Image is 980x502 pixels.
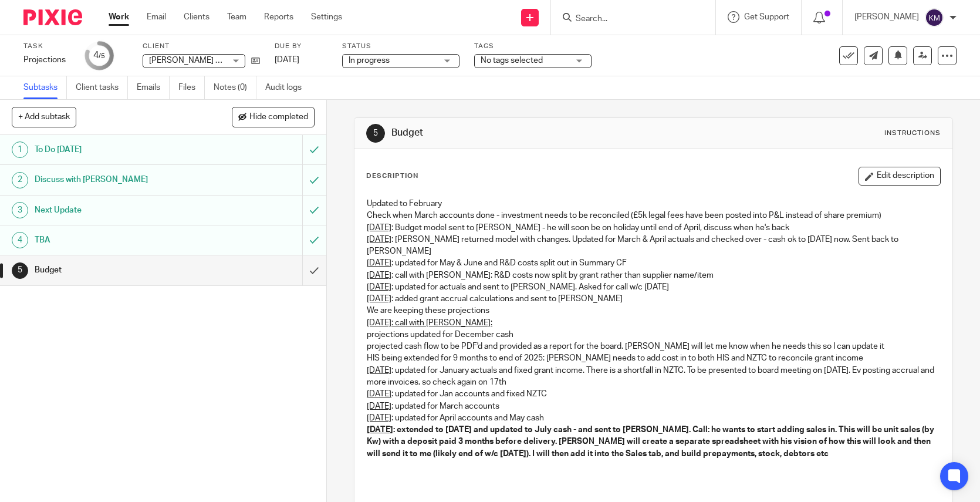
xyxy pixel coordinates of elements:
[367,295,391,303] u: [DATE]
[12,172,28,188] div: 2
[275,56,299,64] span: [DATE]
[367,366,391,375] u: [DATE]
[367,235,391,244] u: [DATE]
[367,281,940,293] p: : updated for actuals and sent to [PERSON_NAME]. Asked for call w/c [DATE]
[178,76,205,99] a: Files
[367,222,940,234] p: : Budget model sent to [PERSON_NAME] - he will soon be on holiday until end of April, discuss whe...
[349,56,390,65] span: In progress
[275,42,327,51] label: Due by
[367,388,940,400] p: : updated for Jan accounts and fixed NZTC
[311,11,342,23] a: Settings
[93,49,105,62] div: 4
[481,56,543,65] span: No tags selected
[23,9,82,25] img: Pixie
[12,232,28,248] div: 4
[367,400,940,412] p: : updated for March accounts
[232,107,315,127] button: Hide completed
[367,224,391,232] u: [DATE]
[76,76,128,99] a: Client tasks
[23,54,70,66] div: Projections
[367,271,391,279] u: [DATE]
[227,11,246,23] a: Team
[859,167,941,186] button: Edit description
[366,124,385,143] div: 5
[391,127,678,139] h1: Budget
[367,365,940,389] p: : updated for January actuals and fixed grant income. There is a shortfall in NZTC. To be present...
[249,113,308,122] span: Hide completed
[854,11,919,23] p: [PERSON_NAME]
[367,259,391,267] u: [DATE]
[149,56,252,65] span: [PERSON_NAME] Hydrogen
[147,11,166,23] a: Email
[137,76,170,99] a: Emails
[367,269,940,281] p: : call with [PERSON_NAME]: R&D costs now split by grant rather than supplier name/item
[143,42,260,51] label: Client
[12,262,28,279] div: 5
[367,319,492,327] u: [DATE]: call with [PERSON_NAME]:
[474,42,592,51] label: Tags
[367,426,936,458] strong: : extended to [DATE] and updated to July cash - and sent to [PERSON_NAME]. Call: he wants to star...
[35,231,205,249] h1: TBA
[264,11,293,23] a: Reports
[99,53,105,59] small: /5
[744,13,789,21] span: Get Support
[367,390,391,398] u: [DATE]
[35,171,205,188] h1: Discuss with [PERSON_NAME]
[35,201,205,219] h1: Next Update
[12,141,28,158] div: 1
[23,76,67,99] a: Subtasks
[575,14,680,25] input: Search
[367,341,940,352] p: projected cash flow to be PDF'd and provided as a report for the board. [PERSON_NAME] will let me...
[366,171,418,181] p: Description
[367,305,940,316] p: We are keeping these projections
[367,412,940,424] p: : updated for April accounts and May cash
[12,107,76,127] button: + Add subtask
[367,198,940,210] p: Updated to February
[184,11,209,23] a: Clients
[265,76,310,99] a: Audit logs
[367,402,391,410] u: [DATE]
[367,293,940,305] p: : added grant accrual calculations and sent to [PERSON_NAME]
[884,129,941,138] div: Instructions
[342,42,459,51] label: Status
[367,426,393,434] u: [DATE]
[35,261,205,279] h1: Budget
[35,141,205,159] h1: To Do [DATE]
[367,352,940,364] p: HIS being extended for 9 months to end of 2025: [PERSON_NAME] needs to add cost in to both HIS an...
[23,42,70,51] label: Task
[367,234,940,258] p: : [PERSON_NAME] returned model with changes. Updated for March & April actuals and checked over -...
[367,257,940,269] p: : updated for May & June and R&D costs split out in Summary CF
[367,210,940,221] p: Check when March accounts done - investment needs to be reconciled (£5k legal fees have been post...
[214,76,256,99] a: Notes (0)
[367,283,391,291] u: [DATE]
[367,414,391,422] u: [DATE]
[12,202,28,218] div: 3
[109,11,129,23] a: Work
[367,329,940,341] p: projections updated for December cash
[925,8,944,27] img: svg%3E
